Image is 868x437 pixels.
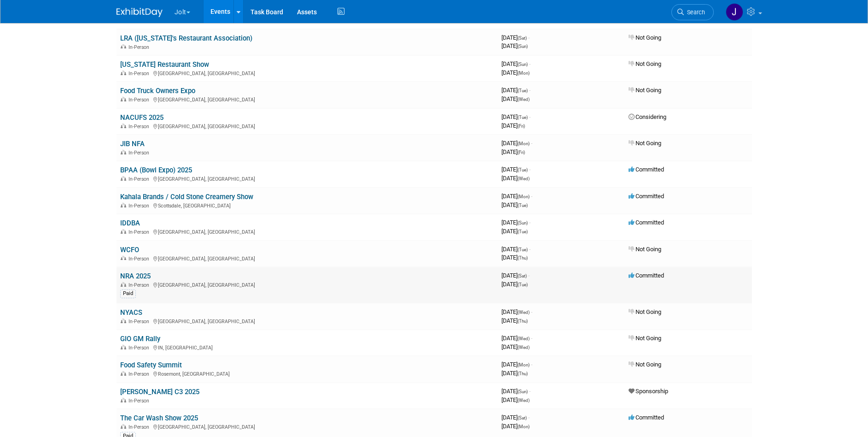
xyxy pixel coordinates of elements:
span: [DATE] [501,69,530,76]
span: [DATE] [501,219,530,226]
span: (Sun) [518,389,528,394]
div: [GEOGRAPHIC_DATA], [GEOGRAPHIC_DATA] [120,281,494,288]
a: IDDBA [120,219,140,227]
span: Sponsorship [629,388,668,395]
span: (Thu) [518,255,528,260]
span: - [528,34,530,41]
span: Not Going [629,140,661,147]
span: - [531,308,532,315]
a: BPAA (Bowl Expo) 2025 [120,166,192,174]
span: [DATE] [501,370,528,377]
span: [DATE] [501,343,530,350]
span: - [528,272,530,279]
div: [GEOGRAPHIC_DATA], [GEOGRAPHIC_DATA] [120,317,494,325]
div: [GEOGRAPHIC_DATA], [GEOGRAPHIC_DATA] [120,122,494,130]
span: In-Person [128,176,152,182]
span: Committed [629,193,664,200]
img: Jeff Eltringham [726,3,743,21]
span: [DATE] [501,201,528,208]
a: [PERSON_NAME] C3 2025 [120,388,199,396]
span: (Wed) [518,345,530,350]
span: Not Going [629,60,661,67]
span: (Mon) [518,362,530,367]
span: (Wed) [518,310,530,315]
span: (Wed) [518,398,530,403]
span: - [529,388,530,395]
img: In-Person Event [121,229,126,234]
img: In-Person Event [121,97,126,101]
img: In-Person Event [121,124,126,128]
span: In-Person [128,256,152,262]
img: In-Person Event [121,203,126,207]
span: [DATE] [501,166,530,173]
div: [GEOGRAPHIC_DATA], [GEOGRAPHIC_DATA] [120,423,494,430]
span: (Wed) [518,97,530,102]
img: In-Person Event [121,150,126,154]
span: [DATE] [501,148,525,155]
span: (Mon) [518,194,530,199]
img: In-Person Event [121,345,126,349]
span: [DATE] [501,317,528,324]
div: Rosemont, [GEOGRAPHIC_DATA] [120,370,494,377]
a: Food Truck Owners Expo [120,87,195,95]
span: (Mon) [518,424,530,429]
a: Search [671,4,714,20]
span: (Sun) [518,220,528,225]
span: [DATE] [501,272,530,279]
span: Committed [629,219,664,226]
a: NRA 2025 [120,272,151,280]
img: In-Person Event [121,424,126,429]
span: - [529,246,530,253]
span: Not Going [629,34,661,41]
span: [DATE] [501,175,530,182]
span: (Sat) [518,415,527,420]
img: In-Person Event [121,319,126,323]
img: In-Person Event [121,256,126,260]
span: Not Going [629,361,661,368]
span: In-Person [128,282,152,288]
img: In-Person Event [121,282,126,287]
div: [GEOGRAPHIC_DATA], [GEOGRAPHIC_DATA] [120,69,494,77]
div: [GEOGRAPHIC_DATA], [GEOGRAPHIC_DATA] [120,228,494,235]
span: Not Going [629,87,661,94]
span: In-Person [128,44,152,50]
span: - [529,113,530,120]
span: In-Person [128,345,152,351]
span: - [531,335,532,342]
span: [DATE] [501,246,530,253]
span: (Thu) [518,319,528,324]
span: [DATE] [501,113,530,120]
span: [DATE] [501,60,530,67]
span: [DATE] [501,193,532,200]
img: In-Person Event [121,71,126,75]
span: [DATE] [501,87,530,94]
span: (Fri) [518,124,525,129]
div: Paid [120,289,136,298]
span: - [529,87,530,94]
span: (Tue) [518,229,528,234]
span: (Tue) [518,167,528,172]
span: Considering [629,113,666,120]
div: [GEOGRAPHIC_DATA], [GEOGRAPHIC_DATA] [120,95,494,103]
span: In-Person [128,398,152,404]
a: Food Safety Summit [120,361,182,369]
span: Search [684,9,705,16]
span: [DATE] [501,388,530,395]
div: Scottsdale, [GEOGRAPHIC_DATA] [120,201,494,209]
span: (Mon) [518,71,530,76]
span: In-Person [128,319,152,325]
span: - [529,60,530,67]
span: [DATE] [501,228,528,235]
span: (Sun) [518,62,528,67]
span: - [529,219,530,226]
span: In-Person [128,371,152,377]
img: In-Person Event [121,176,126,181]
div: [GEOGRAPHIC_DATA], [GEOGRAPHIC_DATA] [120,254,494,262]
span: - [531,193,532,200]
span: (Tue) [518,282,528,287]
span: [DATE] [501,361,532,368]
div: [GEOGRAPHIC_DATA], [GEOGRAPHIC_DATA] [120,175,494,182]
span: In-Person [128,124,152,130]
span: In-Person [128,71,152,77]
span: [DATE] [501,396,530,403]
